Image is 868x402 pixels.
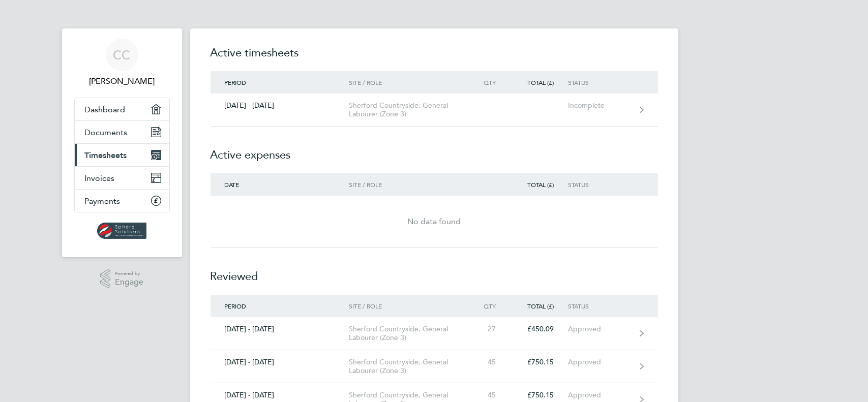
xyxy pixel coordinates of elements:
span: Dashboard [85,105,126,114]
div: No data found [211,215,658,228]
div: 45 [465,358,510,366]
div: Status [568,302,631,310]
div: Status [568,181,631,188]
div: Date [211,181,349,188]
div: Site / Role [349,302,465,310]
span: Colin Crocker [74,75,170,87]
span: Powered by [115,269,143,278]
nav: Main navigation [62,28,182,257]
div: £450.09 [510,325,568,333]
div: [DATE] - [DATE] [211,101,349,110]
div: Site / Role [349,181,465,188]
div: £750.15 [510,358,568,366]
span: Payments [85,196,121,206]
span: Timesheets [85,150,127,160]
a: [DATE] - [DATE]Sherford Countryside, General Labourer (Zone 3)27£450.09Approved [211,317,658,350]
h2: Active timesheets [211,45,658,71]
div: Status [568,79,631,86]
div: [DATE] - [DATE] [211,325,349,333]
span: Period [225,78,247,86]
div: [DATE] - [DATE] [211,391,349,399]
div: 27 [465,325,510,333]
div: [DATE] - [DATE] [211,358,349,366]
div: Sherford Countryside, General Labourer (Zone 3) [349,101,465,118]
div: 45 [465,391,510,399]
span: Documents [85,128,128,137]
a: Invoices [75,167,169,189]
div: Sherford Countryside, General Labourer (Zone 3) [349,325,465,342]
a: Documents [75,121,169,143]
div: Qty [465,79,510,86]
div: Qty [465,302,510,310]
a: Timesheets [75,144,169,166]
span: Invoices [85,173,115,183]
div: Incomplete [568,101,631,110]
div: Total (£) [510,302,568,310]
a: Go to home page [74,223,170,239]
div: £750.15 [510,391,568,399]
a: Powered byEngage [100,269,143,289]
span: CC [113,48,131,61]
a: [DATE] - [DATE]Sherford Countryside, General Labourer (Zone 3)45£750.15Approved [211,350,658,383]
h2: Active expenses [211,127,658,173]
div: Approved [568,358,631,366]
img: spheresolutions-logo-retina.png [97,223,146,239]
span: Period [225,302,247,310]
div: Total (£) [510,79,568,86]
a: Payments [75,190,169,212]
div: Site / Role [349,79,465,86]
div: Sherford Countryside, General Labourer (Zone 3) [349,358,465,375]
span: Engage [115,278,143,287]
div: Approved [568,391,631,399]
div: Total (£) [510,181,568,188]
a: Dashboard [75,98,169,120]
h2: Reviewed [211,248,658,295]
a: [DATE] - [DATE]Sherford Countryside, General Labourer (Zone 3)Incomplete [211,94,658,127]
div: Approved [568,325,631,333]
a: CC[PERSON_NAME] [74,39,170,87]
